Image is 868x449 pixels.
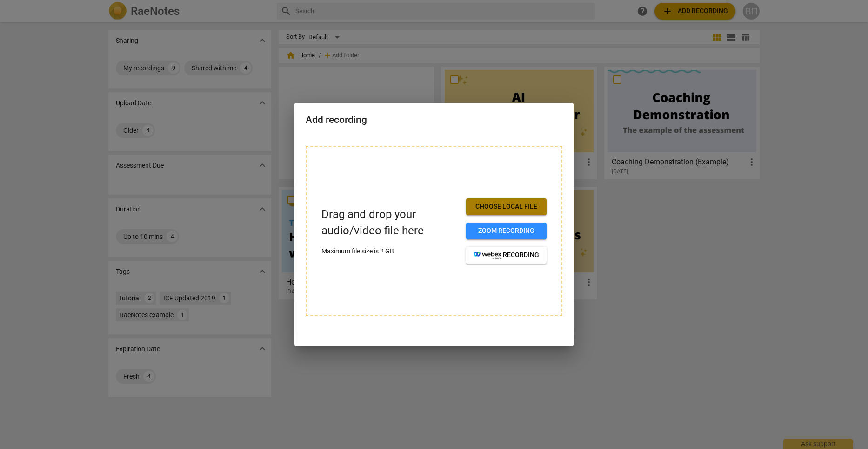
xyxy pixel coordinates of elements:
[474,226,539,236] span: Zoom recording
[474,251,539,260] span: recording
[466,198,547,215] button: Choose local file
[466,247,547,264] button: recording
[306,114,562,126] h2: Add recording
[321,246,459,256] p: Maximum file size is 2 GB
[321,206,459,239] p: Drag and drop your audio/video file here
[466,223,547,239] button: Zoom recording
[474,202,539,211] span: Choose local file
